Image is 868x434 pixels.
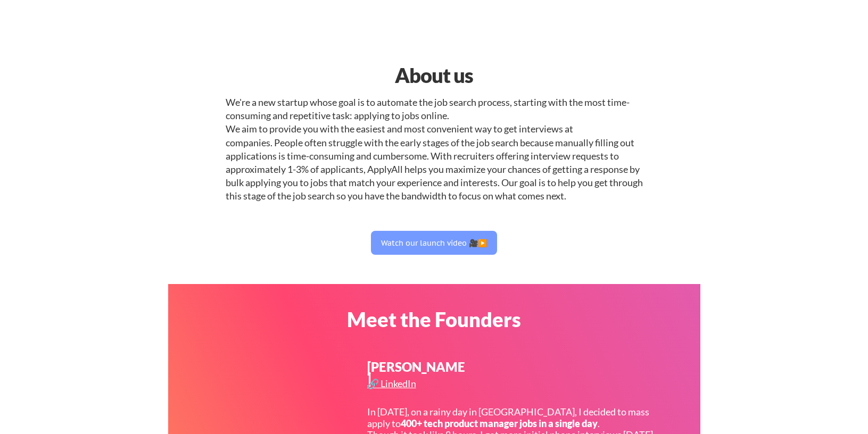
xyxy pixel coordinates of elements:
[297,309,571,329] div: Meet the Founders
[401,418,598,429] strong: 400+ tech product manager jobs in a single day
[226,96,643,203] div: We're a new startup whose goal is to automate the job search process, starting with the most time...
[367,361,466,386] div: [PERSON_NAME]
[367,379,419,392] a: 🔗 LinkedIn
[297,60,571,90] div: About us
[367,379,419,388] div: 🔗 LinkedIn
[371,231,497,255] button: Watch our launch video 🎥▶️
